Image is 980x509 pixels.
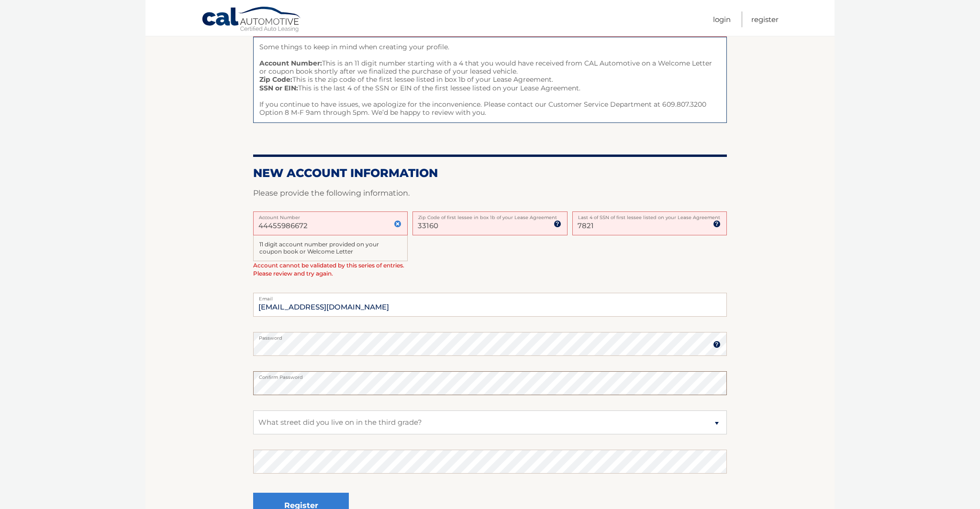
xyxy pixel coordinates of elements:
strong: SSN or EIN: [259,84,298,92]
input: Zip Code [412,211,567,235]
img: tooltip.svg [554,220,561,228]
input: SSN or EIN (last 4 digits only) [572,211,727,235]
img: tooltip.svg [713,341,721,348]
img: close.svg [394,220,401,228]
label: Email [253,293,727,300]
p: Please provide the following information. [253,187,727,200]
span: Some things to keep in mind when creating your profile. This is an 11 digit number starting with ... [253,37,727,123]
a: Login [713,11,731,27]
label: Last 4 of SSN of first lessee listed on your Lease Agreement [572,211,727,219]
img: tooltip.svg [713,220,721,228]
label: Confirm Password [253,371,727,379]
label: Password [253,332,727,340]
h2: New Account Information [253,166,727,180]
a: Cal Automotive [201,6,302,34]
div: 11 digit account number provided on your coupon book or Welcome Letter [253,235,408,262]
strong: Zip Code: [259,75,292,84]
span: Account cannot be validated by this series of entries. Please review and try again. [253,262,404,277]
a: Register [751,11,779,27]
input: Email [253,293,727,317]
label: Zip Code of first lessee in box 1b of your Lease Agreement [412,211,567,219]
label: Account Number [253,211,408,219]
strong: Account Number: [259,59,322,67]
input: Account Number [253,211,408,235]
